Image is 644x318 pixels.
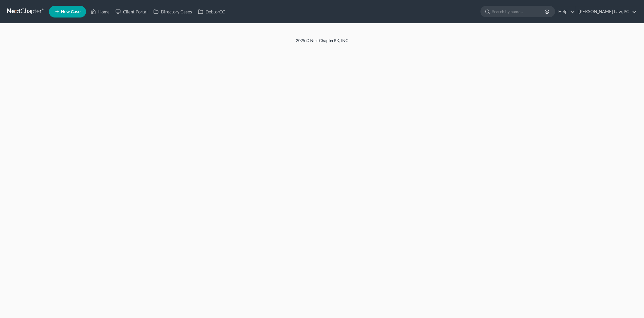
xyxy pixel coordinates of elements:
span: New Case [61,10,80,14]
a: Client Portal [113,6,150,17]
div: 2025 © NextChapterBK, INC [156,38,488,48]
input: Search by name... [492,6,545,17]
a: Help [555,6,575,17]
a: Home [88,6,113,17]
a: DebtorCC [195,6,228,17]
a: [PERSON_NAME] Law, PC [575,6,637,17]
a: Directory Cases [150,6,195,17]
